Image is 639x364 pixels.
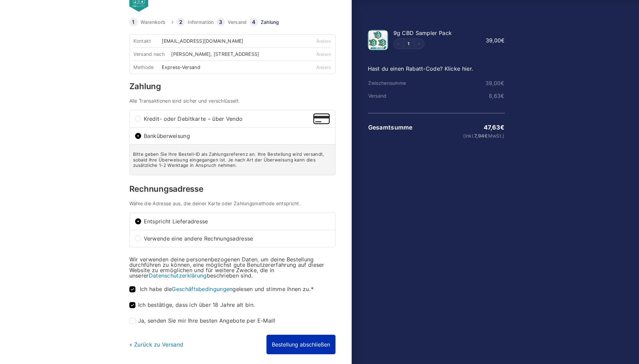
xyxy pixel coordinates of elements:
[129,185,336,193] h3: Rechnungsadresse
[316,52,331,57] a: Ändern
[129,99,336,103] h4: Alle Transaktionen sind sicher und verschlüsselt.
[129,341,184,348] a: « Zurück zu Versand
[474,133,488,139] span: 7,94
[394,39,404,49] button: Decrement
[485,80,505,86] bdi: 39,00
[133,39,162,43] div: Kontakt
[140,286,314,292] span: Ich habe die gelesen und stimme ihnen zu.
[404,42,414,46] a: Edit
[316,39,331,44] a: Ändern
[162,39,248,43] div: [EMAIL_ADDRESS][DOMAIN_NAME]
[129,302,255,308] label: Ich bestätige, dass ich über 18 Jahre alt bin.
[368,124,414,131] th: Gesamtsumme
[129,286,135,292] input: Ich habe dieGeschäftsbedingungengelesen und stimme ihnen zu.
[133,65,162,70] div: Methode
[129,318,276,324] label: Ja, senden Sie mir Ihre besten Angebote per E-Mail!
[129,82,336,90] h3: Zahlung
[133,151,332,168] p: Bitte geben Sie Ihre Bestell-ID als Zahlungsreferenz an. Ihre Bestellung wird versandt, sobald Ih...
[484,133,488,139] span: €
[129,318,135,324] input: Ja, senden Sie mir Ihre besten Angebote per E-Mail!
[501,93,504,99] span: €
[266,335,336,354] button: Bestellung abschließen
[188,20,214,25] a: Information
[261,20,279,25] a: Zahlung
[144,236,330,241] span: Verwende eine andere Rechnungsadresse
[414,134,504,138] small: (inkl. MwSt.)
[228,20,247,25] a: Versand
[368,80,414,86] th: Zwischensumme
[414,39,424,49] button: Increment
[144,116,314,121] span: Kredit- oder Debitkarte – über Vendo
[489,93,505,99] bdi: 8,63
[171,52,264,57] div: [PERSON_NAME], [STREET_ADDRESS]
[368,93,414,99] th: Versand
[133,52,171,57] div: Versand nach
[486,37,505,44] bdi: 39,00
[129,302,135,308] input: Ich bestätige, dass ich über 18 Jahre alt bin.
[316,65,331,70] a: Ändern
[501,37,505,44] span: €
[500,124,504,131] span: €
[144,133,330,139] span: Banküberweisung
[501,80,504,86] span: €
[313,113,329,124] img: Kredit- oder Debitkarte – über Vendo
[393,30,452,36] span: 9g CBD Sampler Pack
[144,219,330,224] span: Entspricht Lieferadresse
[129,257,336,278] p: Wir verwenden deine personenbezogenen Daten, um deine Bestellung durchführen zu können, eine mögl...
[484,124,505,131] bdi: 47,63
[162,65,205,70] div: Express-Versand
[129,201,336,206] h4: Wähle die Adresse aus, die deiner Karte oder Zahlungsmethode entspricht.
[149,272,207,279] a: Datenschutzerklärung
[140,20,166,25] a: Warenkorb
[172,286,232,292] a: Geschäftsbedingungen
[368,65,473,72] a: Hast du einen Rabatt-Code? Klicke hier.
